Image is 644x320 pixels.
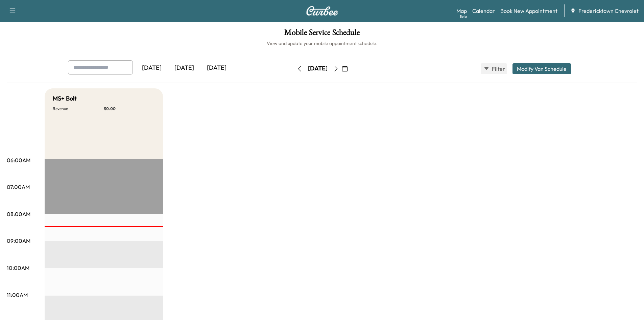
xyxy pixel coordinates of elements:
[308,64,328,73] div: [DATE]
[104,106,155,111] p: $ 0.00
[578,7,639,15] span: Fredericktown Chevrolet
[500,7,557,15] a: Book New Appointment
[53,106,104,111] p: Revenue
[7,291,28,299] p: 11:00AM
[200,60,233,76] div: [DATE]
[7,210,30,218] p: 08:00AM
[7,183,30,191] p: 07:00AM
[7,237,30,245] p: 09:00AM
[7,40,637,47] h6: View and update your mobile appointment schedule.
[168,60,200,76] div: [DATE]
[492,65,504,73] span: Filter
[7,28,637,40] h1: Mobile Service Schedule
[7,264,29,272] p: 10:00AM
[136,60,168,76] div: [DATE]
[512,63,571,74] button: Modify Van Schedule
[456,7,467,15] a: MapBeta
[481,63,507,74] button: Filter
[53,94,77,103] h5: MS+ Bolt
[306,6,338,16] img: Curbee Logo
[460,14,467,19] div: Beta
[472,7,495,15] a: Calendar
[7,156,30,164] p: 06:00AM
